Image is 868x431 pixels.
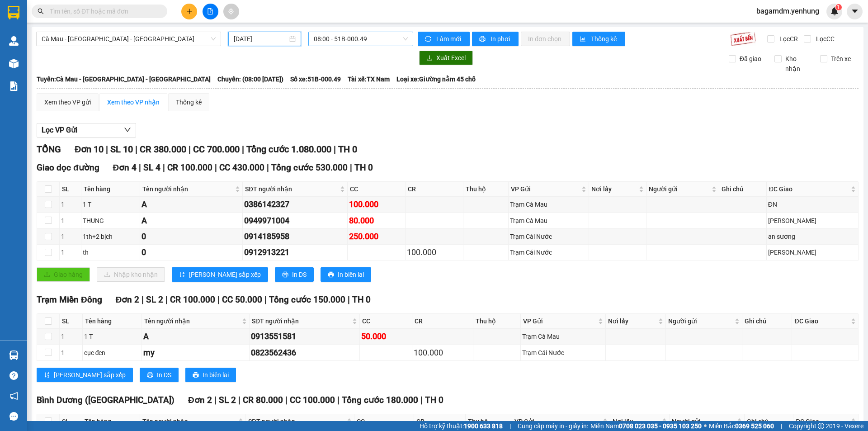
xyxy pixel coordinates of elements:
div: 100.000 [414,346,472,359]
div: Thống kê [176,97,202,107]
span: Nơi lấy [591,184,637,194]
span: SĐT người nhận [245,184,338,194]
div: 1 T [84,332,140,341]
th: CR [406,182,463,197]
div: 100.000 [349,198,404,211]
span: Kho nhận [782,54,813,74]
button: printerIn DS [275,267,314,282]
span: | [214,395,217,405]
div: cục đen [84,348,140,358]
strong: 1900 633 818 [464,422,503,430]
th: Tên hàng [83,314,142,329]
div: 1 [61,348,81,358]
td: 0912913221 [243,245,348,260]
span: In DS [157,370,171,380]
div: my [143,346,248,359]
button: caret-down [847,4,863,19]
div: 1 [61,247,80,257]
td: my [142,345,250,361]
div: 1 [61,199,80,209]
span: question-circle [9,371,18,380]
td: 0949971004 [243,213,348,229]
span: aim [228,8,234,14]
img: logo-vxr [8,6,19,19]
span: printer [328,271,334,279]
td: A [140,213,242,229]
button: sort-ascending[PERSON_NAME] sắp xếp [172,267,268,282]
span: Xuất Excel [436,53,466,63]
button: In đơn chọn [521,32,570,46]
span: Tổng cước 530.000 [271,162,348,173]
span: [PERSON_NAME] sắp xếp [54,370,126,380]
th: CC [360,314,412,329]
span: Hỗ trợ kỹ thuật: [420,421,503,431]
span: printer [282,271,288,279]
td: 0914185958 [243,229,348,245]
span: [PERSON_NAME] sắp xếp [189,270,261,279]
div: 0913551581 [251,330,358,343]
img: 9k= [730,32,756,46]
div: 50.000 [361,330,410,343]
div: Trạm Cái Nước [522,348,604,358]
span: Trạm Miền Đông [37,294,102,305]
span: Đơn 2 [116,294,140,305]
th: SL [60,414,82,429]
img: icon-new-feature [830,7,839,15]
button: printerIn biên lai [321,267,371,282]
button: downloadXuất Excel [419,51,473,65]
span: bar-chart [580,36,587,43]
span: 08:00 - 51B-000.49 [314,32,408,46]
span: ĐC Giao [796,417,849,426]
button: syncLàm mới [418,32,470,46]
span: Tên người nhận [142,417,236,426]
span: Lọc CR [776,34,799,44]
span: | [285,395,288,405]
td: 0386142327 [243,197,348,213]
div: 250.000 [349,230,404,243]
span: sort-ascending [44,372,50,379]
span: CR 100.000 [170,294,215,305]
span: down [124,126,131,133]
button: plus [181,4,197,19]
div: Trạm Cái Nước [510,232,587,242]
button: Lọc VP Gửi [37,123,136,137]
div: th [83,247,138,257]
span: | [238,395,241,405]
th: Ghi chú [719,182,767,197]
span: | [337,395,340,405]
div: 0 [142,246,241,259]
span: Cà Mau - Sài Gòn - Đồng Nai [42,32,216,46]
span: | [781,421,782,431]
strong: 0708 023 035 - 0935 103 250 [619,422,702,430]
div: 0386142327 [244,198,346,211]
div: 1 [61,216,80,226]
span: CC 700.000 [193,144,240,155]
span: Làm mới [436,34,462,44]
span: CC 50.000 [222,294,262,305]
div: Trạm Cà Mau [522,332,604,341]
span: download [426,55,433,62]
button: downloadNhập kho nhận [97,267,165,282]
th: CR [412,314,473,329]
div: an sương [768,232,857,242]
span: Lọc VP Gửi [42,124,77,136]
span: | [165,294,168,305]
span: sort-ascending [179,271,185,279]
div: A [143,330,248,343]
td: Trạm Cà Mau [509,213,589,229]
span: | [142,294,144,305]
span: VP Gửi [514,417,601,426]
th: SL [60,182,81,197]
span: Đơn 4 [113,162,137,173]
th: Thu hộ [463,182,509,197]
div: 1th+2 bịch [83,232,138,242]
div: [PERSON_NAME] [768,247,857,257]
span: 1 [837,4,840,10]
span: TH 0 [354,162,373,173]
span: VP Gửi [511,184,580,194]
div: 0949971004 [244,214,346,227]
span: | [509,421,511,431]
span: CR 80.000 [243,395,283,405]
td: Trạm Cái Nước [509,229,589,245]
span: Bình Dương ([GEOGRAPHIC_DATA]) [37,395,175,405]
